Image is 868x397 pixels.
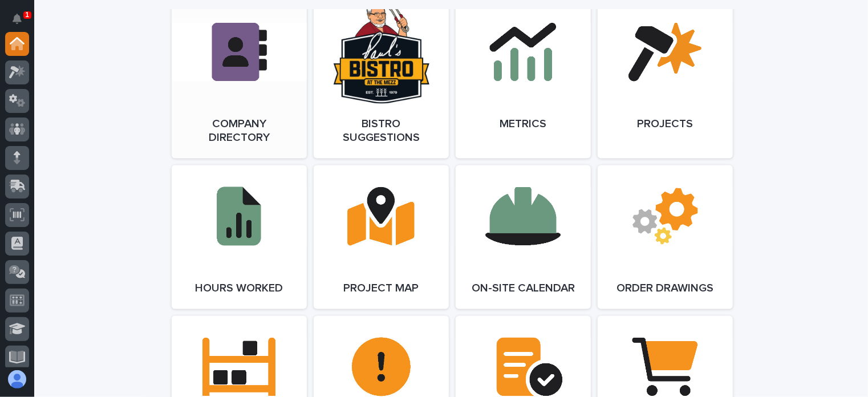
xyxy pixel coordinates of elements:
[598,1,733,159] a: Projects
[14,14,29,32] div: Notifications1
[456,165,591,309] a: On-Site Calendar
[598,165,733,309] a: Order Drawings
[172,1,307,159] a: Company Directory
[456,1,591,159] a: Metrics
[314,1,449,159] a: Bistro Suggestions
[5,367,29,391] button: users-avatar
[172,165,307,309] a: Hours Worked
[25,11,29,19] p: 1
[314,165,449,309] a: Project Map
[5,7,29,31] button: Notifications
